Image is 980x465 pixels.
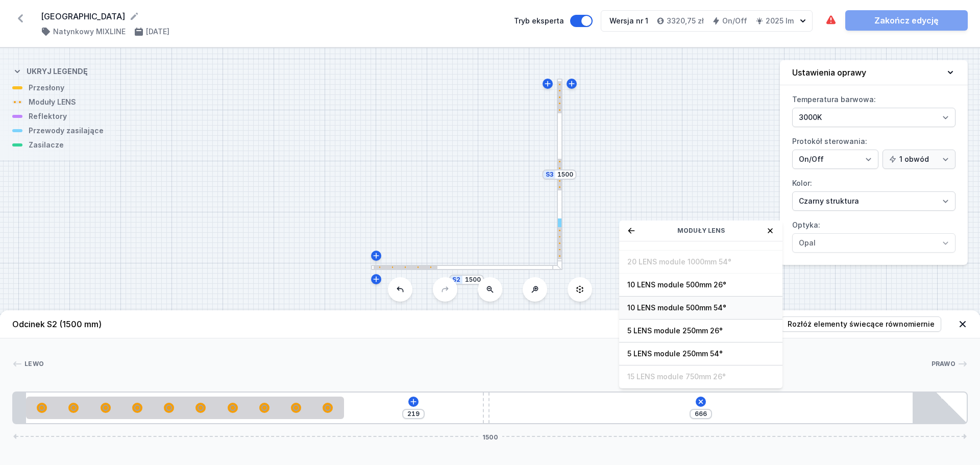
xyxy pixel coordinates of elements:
h4: Natynkowy MIXLINE [53,27,126,37]
h4: 2025 lm [766,16,794,26]
span: Lewo [24,360,44,368]
button: Edytuj nazwę projektu [129,11,139,21]
h4: Ukryj legendę [27,66,88,77]
h4: [DATE] [146,27,169,37]
input: Wymiar [mm] [464,276,481,284]
button: Wersja nr 13320,75 złOn/Off2025 lm [601,10,813,32]
h4: Odcinek S2 [12,318,102,330]
h4: Ustawienia oprawy [792,66,866,79]
button: Zamknij okno [766,227,774,235]
label: Optyka: [792,217,955,253]
label: Protokół sterowania: [792,133,955,169]
button: Tryb eksperta [570,15,593,27]
div: Wersja nr 1 [609,16,648,26]
button: Ustawienia oprawy [780,60,968,85]
span: 1500 [478,433,502,439]
select: Temperatura barwowa: [792,108,955,127]
button: Rozłóż elementy świecące równomiernie [781,316,941,332]
input: Wymiar [mm] [557,170,574,179]
span: Prawo [932,360,956,368]
button: Dodaj element [408,397,419,407]
select: Protokół sterowania: [792,150,878,169]
button: Wróć do listy kategorii [627,227,635,235]
input: Wymiar [mm] [693,410,709,418]
label: Temperatura barwowa: [792,91,955,127]
label: Kolor: [792,175,955,211]
button: Ukryj legendę [12,58,88,83]
span: Moduły LENS [677,227,725,235]
select: Kolor: [792,191,955,211]
select: Optyka: [792,233,955,253]
span: 5 LENS module 250mm 26° [627,326,774,336]
form: [GEOGRAPHIC_DATA] [41,10,502,22]
select: Protokół sterowania: [883,150,955,169]
span: (1500 mm) [59,319,102,329]
button: Dodaj element [694,395,708,409]
span: Rozłóż elementy świecące równomiernie [788,319,935,329]
div: 10 LENS module 500mm 26° [26,397,344,419]
span: 10 LENS module 500mm 54° [627,303,774,313]
span: 5 LENS module 250mm 54° [627,349,774,359]
h4: 3320,75 zł [667,16,704,26]
input: Wymiar [mm] [405,410,422,418]
label: Tryb eksperta [514,15,593,27]
span: 10 LENS module 500mm 26° [627,280,774,290]
h4: On/Off [722,16,747,26]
